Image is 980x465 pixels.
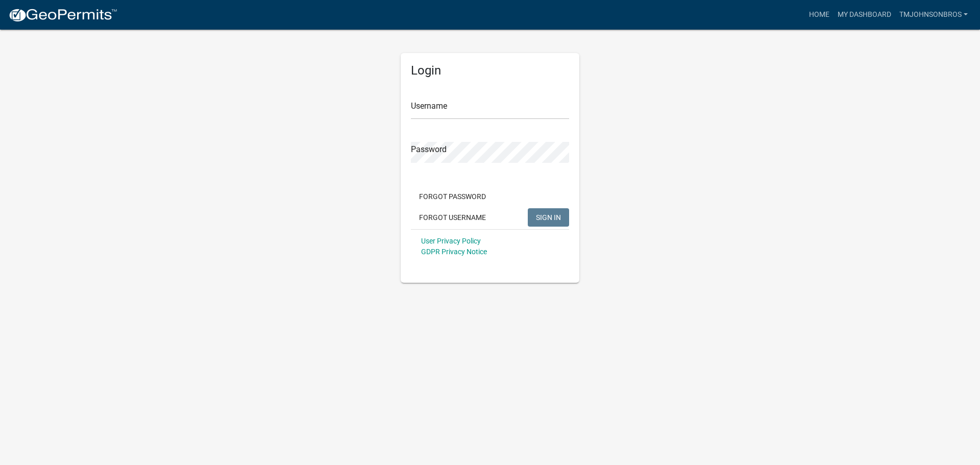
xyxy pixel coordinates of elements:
[528,208,569,227] button: SIGN IN
[834,5,895,25] a: My Dashboard
[411,63,569,78] h5: Login
[421,237,481,245] a: User Privacy Policy
[805,5,834,25] a: Home
[421,248,487,256] a: GDPR Privacy Notice
[895,5,972,25] a: TMJohnsonBros
[411,208,494,227] button: Forgot Username
[536,213,561,221] span: SIGN IN
[411,187,494,206] button: Forgot Password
